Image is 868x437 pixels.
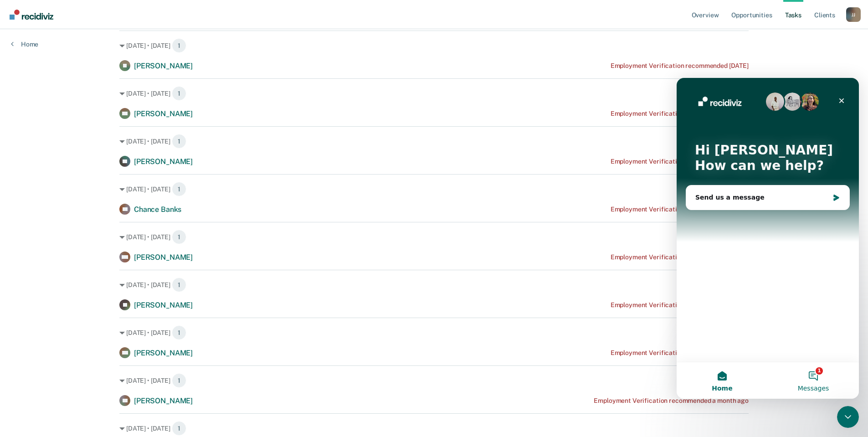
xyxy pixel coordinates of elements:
[134,301,193,309] span: [PERSON_NAME]
[611,110,749,118] div: Employment Verification recommended [DATE]
[611,349,749,357] div: Employment Verification recommended [DATE]
[134,253,193,262] span: [PERSON_NAME]
[846,7,861,22] button: Profile dropdown button
[119,38,749,53] div: [DATE] • [DATE] 1
[172,325,186,340] span: 1
[10,10,53,20] img: Recidiviz
[837,406,859,428] iframe: Intercom live chat
[134,349,193,357] span: [PERSON_NAME]
[594,397,748,405] div: Employment Verification recommended a month ago
[172,373,186,388] span: 1
[611,206,749,213] div: Employment Verification recommended [DATE]
[611,158,749,165] div: Employment Verification recommended [DATE]
[119,86,749,101] div: [DATE] • [DATE] 1
[119,230,749,244] div: [DATE] • [DATE] 1
[846,7,861,22] div: J J
[172,278,186,292] span: 1
[119,182,749,196] div: [DATE] • [DATE] 1
[134,157,193,166] span: [PERSON_NAME]
[172,134,186,149] span: 1
[611,253,749,261] div: Employment Verification recommended [DATE]
[172,230,186,244] span: 1
[134,205,181,214] span: Chance Banks
[11,40,38,48] a: Home
[119,421,749,436] div: [DATE] • [DATE] 1
[677,78,859,399] iframe: Intercom live chat
[134,109,193,118] span: [PERSON_NAME]
[172,421,186,436] span: 1
[134,62,193,70] span: [PERSON_NAME]
[134,396,193,405] span: [PERSON_NAME]
[119,373,749,388] div: [DATE] • [DATE] 1
[119,278,749,292] div: [DATE] • [DATE] 1
[611,62,749,70] div: Employment Verification recommended [DATE]
[119,325,749,340] div: [DATE] • [DATE] 1
[119,134,749,149] div: [DATE] • [DATE] 1
[611,301,749,309] div: Employment Verification recommended [DATE]
[172,38,186,53] span: 1
[172,182,186,196] span: 1
[172,86,186,101] span: 1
